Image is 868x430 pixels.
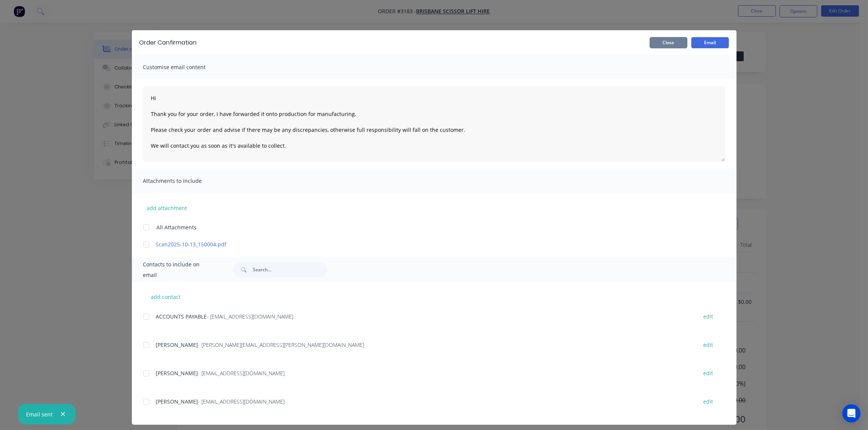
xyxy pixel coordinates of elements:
span: Customise email content [143,62,226,73]
input: Search... [253,262,328,277]
button: add contact [143,291,189,302]
button: edit [699,311,718,322]
span: [PERSON_NAME] [156,341,198,348]
a: Scan2025-10-13_150004.pdf [156,240,690,248]
button: edit [699,340,718,350]
textarea: Hi Thank you for your order, I have forwarded it onto production for manufacturing. Please check ... [143,86,725,162]
span: - [EMAIL_ADDRESS][DOMAIN_NAME] [198,398,285,405]
span: [PERSON_NAME] [156,398,198,405]
button: edit [699,368,718,378]
button: Email [691,37,729,48]
button: add attachment [143,202,191,213]
span: All Attachments [157,223,197,231]
span: - [PERSON_NAME][EMAIL_ADDRESS][PERSON_NAME][DOMAIN_NAME] [198,341,364,348]
span: Contacts to include on email [143,259,215,280]
div: Order Confirmation [139,38,197,47]
button: Close [650,37,687,48]
span: - [EMAIL_ADDRESS][DOMAIN_NAME] [207,313,294,320]
span: [PERSON_NAME] [156,370,198,377]
div: Email sent [26,410,53,418]
span: Attachments to include [143,176,226,186]
span: ACCOUNTS PAYABLE [156,313,207,320]
button: edit [699,396,718,407]
span: - [EMAIL_ADDRESS][DOMAIN_NAME] [198,370,285,377]
div: Open Intercom Messenger [842,404,860,422]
